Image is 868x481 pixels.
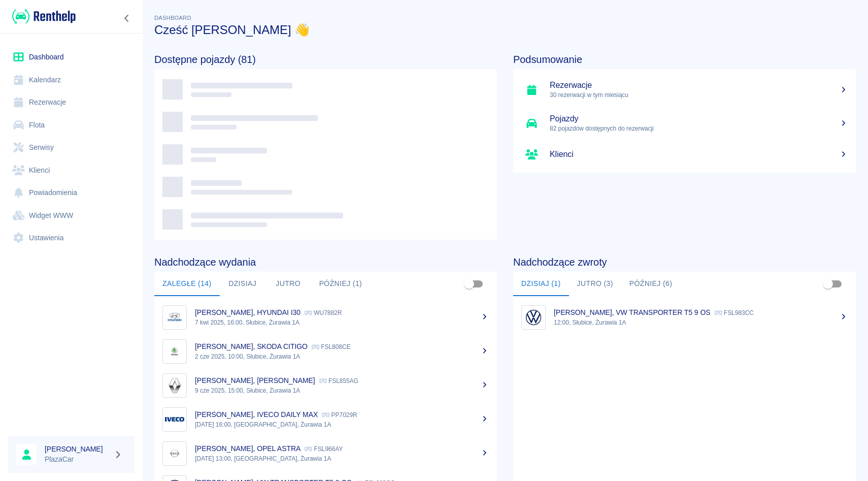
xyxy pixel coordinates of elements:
h4: Nadchodzące wydania [154,256,497,268]
span: Dashboard [154,15,191,21]
a: Image[PERSON_NAME], SKODA CITIGO FSL808CE2 cze 2025, 10:00, Słubice, Żurawia 1A [154,334,497,368]
p: FSL855AG [319,377,358,384]
button: Później (6) [621,272,681,296]
p: [PERSON_NAME], HYUNDAI I30 [195,308,301,316]
a: Kalendarz [8,69,135,91]
h4: Dostępne pojazdy (81) [154,53,497,66]
img: Image [165,376,184,395]
a: Flota [8,114,135,137]
a: Image[PERSON_NAME], IVECO DAILY MAX PP7029R[DATE] 16:00, [GEOGRAPHIC_DATA], Żurawia 1A [154,402,497,436]
button: Później (1) [311,272,371,296]
p: 7 kwi 2025, 16:00, Słubice, Żurawia 1A [195,318,489,327]
h4: Podsumowanie [513,53,856,66]
a: Ustawienia [8,227,135,249]
img: Image [524,308,543,327]
h3: Cześć [PERSON_NAME] 👋 [154,23,856,37]
a: Powiadomienia [8,181,135,204]
a: Serwisy [8,136,135,159]
button: Dzisiaj [220,272,265,296]
img: Image [165,342,184,361]
a: Image[PERSON_NAME], [PERSON_NAME] FSL855AG9 cze 2025, 15:00, Słubice, Żurawia 1A [154,368,497,402]
p: 2 cze 2025, 10:00, Słubice, Żurawia 1A [195,352,489,361]
p: [PERSON_NAME], OPEL ASTRA [195,444,301,453]
img: Renthelp logo [12,8,76,25]
p: 12:00, Słubice, Żurawia 1A [554,318,848,327]
h5: Pojazdy [550,114,848,124]
a: Image[PERSON_NAME], VW TRANSPORTER T5 9 OS FSL983CC12:00, Słubice, Żurawia 1A [513,300,856,334]
img: Image [165,444,184,463]
h5: Klienci [550,149,848,159]
p: [PERSON_NAME], SKODA CITIGO [195,342,308,350]
a: Pojazdy82 pojazdów dostępnych do rezerwacji [513,107,856,140]
p: 82 pojazdów dostępnych do rezerwacji [550,124,848,133]
p: WU7882R [305,309,342,316]
a: Image[PERSON_NAME], HYUNDAI I30 WU7882R7 kwi 2025, 16:00, Słubice, Żurawia 1A [154,300,497,334]
a: Rezerwacje [8,91,135,114]
a: Dashboard [8,46,135,69]
p: [PERSON_NAME], [PERSON_NAME] [195,376,315,384]
a: Klienci [513,140,856,169]
p: PlazaCar [45,454,110,465]
a: Image[PERSON_NAME], OPEL ASTRA FSL966AY[DATE] 13:00, [GEOGRAPHIC_DATA], Żurawia 1A [154,436,497,470]
button: Zaległe (14) [154,272,220,296]
a: Widget WWW [8,204,135,227]
h6: [PERSON_NAME] [45,444,110,454]
p: [DATE] 13:00, [GEOGRAPHIC_DATA], Żurawia 1A [195,454,489,463]
p: 9 cze 2025, 15:00, Słubice, Żurawia 1A [195,386,489,395]
button: Jutro [265,272,311,296]
a: Rezerwacje30 rezerwacji w tym miesiącu [513,73,856,107]
img: Image [165,410,184,429]
p: [PERSON_NAME], IVECO DAILY MAX [195,410,318,419]
p: [DATE] 16:00, [GEOGRAPHIC_DATA], Żurawia 1A [195,420,489,429]
p: FSL966AY [305,445,343,453]
button: Zwiń nawigację [119,12,135,25]
p: 30 rezerwacji w tym miesiącu [550,90,848,100]
span: Pokaż przypisane tylko do mnie [818,274,838,294]
p: PP7029R [322,411,357,419]
a: Klienci [8,159,135,182]
button: Dzisiaj (1) [513,272,569,296]
p: FSL983CC [715,309,754,316]
img: Image [165,308,184,327]
span: Pokaż przypisane tylko do mnie [459,274,479,294]
p: FSL808CE [312,343,351,350]
h4: Nadchodzące zwroty [513,256,856,268]
button: Jutro (3) [569,272,621,296]
a: Renthelp logo [8,8,76,25]
p: [PERSON_NAME], VW TRANSPORTER T5 9 OS [554,308,711,316]
h5: Rezerwacje [550,80,848,90]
